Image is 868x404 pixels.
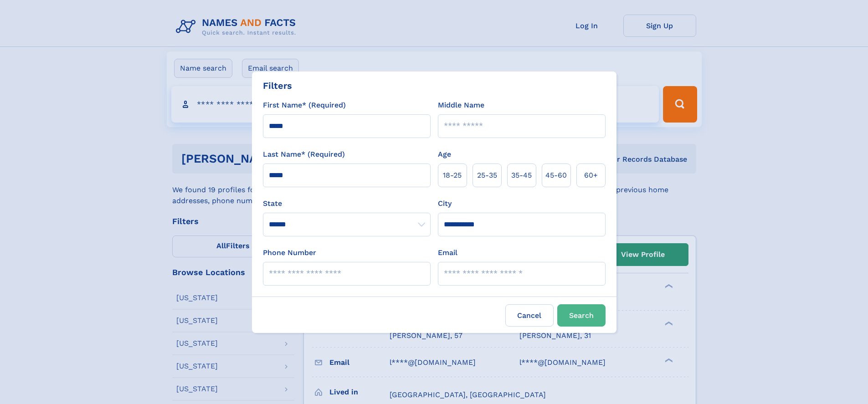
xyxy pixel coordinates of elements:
[584,170,598,181] span: 60+
[443,170,462,181] span: 18‑25
[263,247,316,258] label: Phone Number
[263,100,346,111] label: First Name* (Required)
[505,304,554,327] label: Cancel
[263,149,345,160] label: Last Name* (Required)
[438,247,457,258] label: Email
[477,170,497,181] span: 25‑35
[557,304,606,327] button: Search
[438,198,452,209] label: City
[438,149,451,160] label: Age
[263,198,431,209] label: State
[511,170,532,181] span: 35‑45
[545,170,567,181] span: 45‑60
[438,100,484,111] label: Middle Name
[263,79,292,92] div: Filters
